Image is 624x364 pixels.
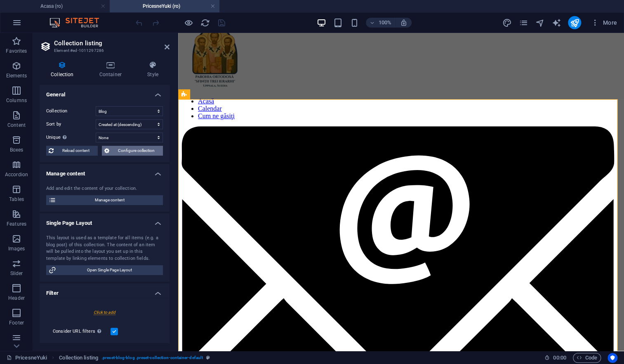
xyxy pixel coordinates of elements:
[573,353,601,363] button: Code
[46,235,163,262] div: This layout is used as a template for all items (e.g. a blog post) of this collection. The conten...
[101,353,203,363] span: . preset-blog-blog .preset-collection-container-default
[59,195,160,205] span: Manage content
[56,146,95,156] span: Reload content
[59,353,210,363] nav: breadcrumb
[551,18,561,28] i: AI Writer
[518,18,528,28] button: pages
[535,18,544,28] i: Navigator
[40,164,170,179] h4: Manage content
[7,221,26,227] p: Features
[553,353,566,363] span: 00 00
[53,327,111,336] label: Consider URL filters
[40,85,170,100] h4: General
[47,18,109,28] img: Editor Logo
[591,19,617,27] span: More
[40,61,88,78] h4: Collection
[5,171,28,178] p: Accordion
[46,119,96,129] label: Sort by
[608,353,617,363] button: Usercentrics
[588,16,620,29] button: More
[40,283,170,298] h4: Filter
[535,18,545,28] button: navigator
[46,133,96,142] label: Unique
[8,245,25,252] p: Images
[110,2,219,11] h4: PricesneYuki (ro)
[206,355,210,360] i: This element is a customizable preset
[54,47,153,54] h3: Element #ed-1011297286
[9,320,24,326] p: Footer
[59,353,98,363] span: Click to select. Double-click to edit
[136,61,170,78] h4: Style
[46,195,163,205] button: Manage content
[366,18,395,28] button: 100%
[200,18,210,28] button: reload
[6,48,27,54] p: Favorites
[40,213,170,228] h4: Single Page Layout
[46,265,163,275] button: Open Single Page Layout
[502,18,512,28] button: design
[46,185,163,192] div: Add and edit the content of your collection.
[10,270,23,277] p: Slider
[59,265,160,275] span: Open Single Page Layout
[9,196,24,203] p: Tables
[544,353,566,363] h6: Session time
[7,122,26,128] p: Content
[8,295,25,301] p: Header
[6,72,27,79] p: Elements
[378,18,391,28] h6: 100%
[46,146,98,156] button: Reload content
[46,106,96,116] label: Collection
[568,16,581,29] button: publish
[400,19,407,26] i: On resize automatically adjust zoom level to fit chosen device.
[10,147,24,153] p: Boxes
[102,146,163,156] button: Configure collection
[184,18,193,28] button: Click here to leave preview mode and continue editing
[570,18,579,28] i: Publish
[6,97,27,104] p: Columns
[54,40,170,47] h2: Collection listing
[88,61,136,78] h4: Container
[559,355,560,361] span: :
[577,353,597,363] span: Code
[112,146,160,156] span: Configure collection
[7,353,47,363] a: Click to cancel selection. Double-click to open Pages
[518,18,528,28] i: Pages (Ctrl+Alt+S)
[551,18,561,28] button: text_generator
[200,18,210,28] i: Reload page
[502,18,511,28] i: Design (Ctrl+Alt+Y)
